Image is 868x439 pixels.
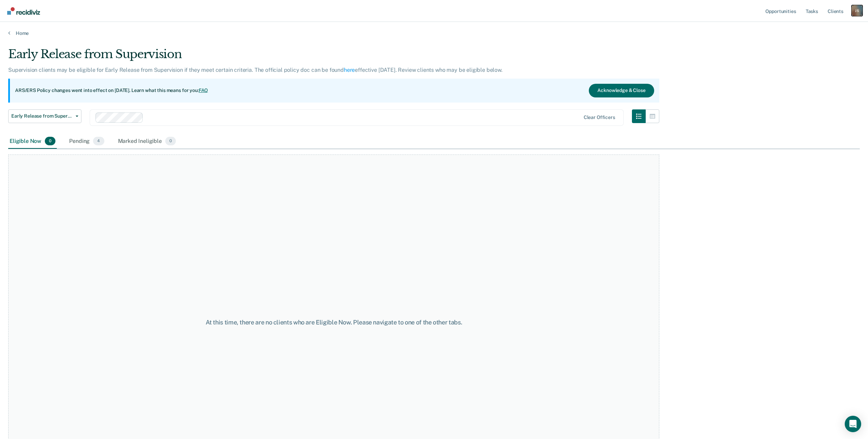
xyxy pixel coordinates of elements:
div: Early Release from Supervision [8,47,659,67]
button: Early Release from Supervision [8,109,81,123]
span: Early Release from Supervision [11,113,73,119]
img: Recidiviz [7,7,40,15]
p: ARS/ERS Policy changes went into effect on [DATE]. Learn what this means for you: [15,87,208,94]
span: 0 [165,137,176,146]
button: Profile dropdown button [852,5,863,16]
div: Open Intercom Messenger [845,416,861,432]
p: Supervision clients may be eligible for Early Release from Supervision if they meet certain crite... [8,67,503,73]
div: Clear officers [584,115,615,120]
a: here [344,67,355,73]
span: 4 [93,137,104,146]
button: Acknowledge & Close [589,84,654,97]
div: J S [852,5,863,16]
div: Marked Ineligible0 [117,134,178,149]
span: 0 [45,137,55,146]
a: FAQ [199,88,208,93]
a: Home [8,30,860,36]
div: Pending4 [68,134,105,149]
div: At this time, there are no clients who are Eligible Now. Please navigate to one of the other tabs. [171,319,496,326]
div: Eligible Now0 [8,134,57,149]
